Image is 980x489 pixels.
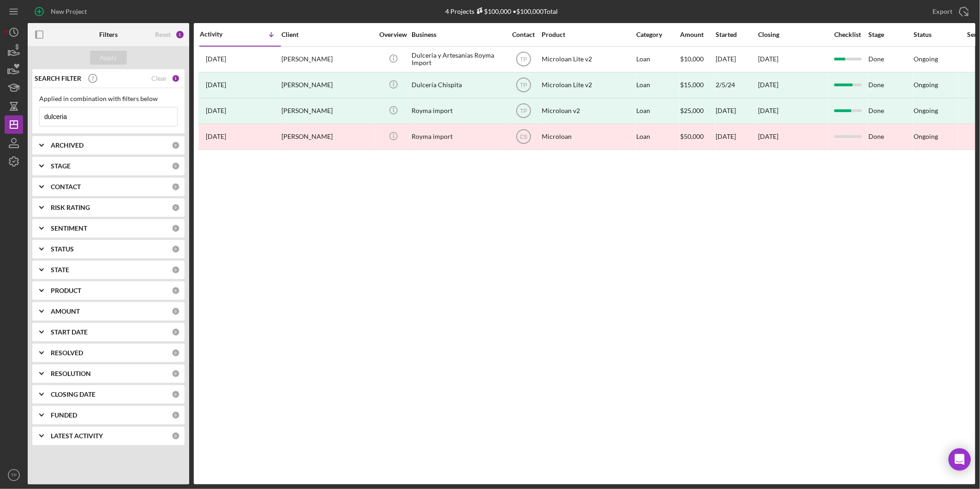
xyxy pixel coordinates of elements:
[51,391,96,398] b: CLOSING DATE
[99,31,118,38] b: Filters
[716,125,757,149] div: [DATE]
[172,224,180,233] div: 0
[914,107,938,114] div: Ongoing
[520,82,527,89] text: TP
[51,308,80,315] b: AMOUNT
[206,81,226,89] time: 2024-02-05 21:00
[175,30,185,39] div: 1
[5,466,23,484] button: TP
[172,183,180,191] div: 0
[200,30,240,38] div: Activity
[51,142,84,149] b: ARCHIVED
[412,31,504,38] div: Business
[51,411,77,419] b: FUNDED
[281,31,374,38] div: Client
[445,7,558,15] div: 4 Projects • $100,000 Total
[506,31,541,38] div: Contact
[758,31,827,38] div: Closing
[206,55,226,63] time: 2025-01-24 18:39
[914,55,938,63] div: Ongoing
[636,31,679,38] div: Category
[758,55,778,63] time: [DATE]
[281,125,374,149] div: [PERSON_NAME]
[542,31,634,38] div: Product
[206,107,226,114] time: 2023-09-18 20:27
[51,287,81,294] b: PRODUCT
[758,107,778,114] div: [DATE]
[923,2,975,21] button: Export
[172,74,180,83] div: 1
[35,75,81,82] b: SEARCH FILTER
[636,125,679,149] div: Loan
[51,266,69,274] b: STATE
[172,390,180,399] div: 0
[868,125,913,149] div: Done
[949,448,971,471] div: Open Intercom Messenger
[206,133,226,140] time: 2023-08-15 22:30
[932,2,952,21] div: Export
[680,47,715,72] div: $10,000
[680,99,715,123] div: $25,000
[376,31,411,38] div: Overview
[172,162,180,170] div: 0
[520,56,527,63] text: TP
[39,95,178,102] div: Applied in combination with filters below
[155,31,171,38] div: Reset
[90,51,127,65] button: Apply
[412,73,504,97] div: Dulcería Chispita
[100,51,117,65] div: Apply
[412,125,504,149] div: Royma import
[542,99,634,123] div: Microloan v2
[172,266,180,274] div: 0
[172,432,180,440] div: 0
[758,132,778,140] time: [DATE]
[542,125,634,149] div: Microloan
[51,2,87,21] div: New Project
[716,47,757,72] div: [DATE]
[636,47,679,72] div: Loan
[412,99,504,123] div: Royma import
[868,47,913,72] div: Done
[51,328,88,336] b: START DATE
[716,99,757,123] div: [DATE]
[542,73,634,97] div: Microloan Lite v2
[51,349,83,357] b: RESOLVED
[914,133,938,140] div: Ongoing
[868,99,913,123] div: Done
[51,162,71,170] b: STAGE
[520,134,527,140] text: CS
[828,31,867,38] div: Checklist
[914,31,958,38] div: Status
[51,370,91,377] b: RESOLUTION
[868,73,913,97] div: Done
[172,349,180,357] div: 0
[412,47,504,72] div: Dulceria y Artesanias Royma Import
[281,99,374,123] div: [PERSON_NAME]
[172,245,180,253] div: 0
[51,225,87,232] b: SENTIMENT
[51,204,90,211] b: RISK RATING
[680,31,715,38] div: Amount
[51,183,81,191] b: CONTACT
[281,73,374,97] div: [PERSON_NAME]
[172,411,180,419] div: 0
[636,99,679,123] div: Loan
[11,473,17,478] text: TP
[281,47,374,72] div: [PERSON_NAME]
[716,31,757,38] div: Started
[542,47,634,72] div: Microloan Lite v2
[868,31,913,38] div: Stage
[474,7,511,15] div: $100,000
[680,73,715,97] div: $15,000
[151,75,167,82] div: Clear
[172,141,180,149] div: 0
[716,73,757,97] div: 2/5/24
[520,108,527,114] text: TP
[172,370,180,378] div: 0
[51,245,74,253] b: STATUS
[172,203,180,212] div: 0
[636,73,679,97] div: Loan
[172,307,180,316] div: 0
[914,81,938,89] div: Ongoing
[172,286,180,295] div: 0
